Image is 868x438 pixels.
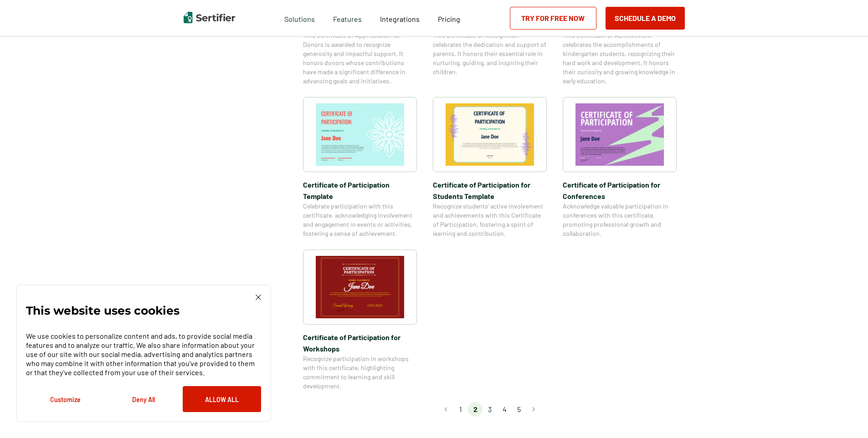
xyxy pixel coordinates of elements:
span: Pricing [438,15,460,23]
span: Integrations [380,15,420,23]
iframe: Chat Widget [822,394,868,438]
li: page 5 [512,402,526,417]
span: This Certificate of Appreciation for Donors is awarded to recognize generosity and impactful supp... [303,31,417,86]
a: Integrations [380,12,420,24]
button: Deny All [104,386,183,412]
li: page 2 [468,402,483,417]
span: Certificate of Participation​ for Workshops [303,331,417,354]
a: Pricing [438,12,460,24]
span: This Certificate of Achievement celebrates the accomplishments of kindergarten students, recogniz... [563,31,677,86]
p: This website uses cookies [26,306,180,315]
a: Certificate of Participation for Conference​sCertificate of Participation for Conference​sAcknowl... [563,97,677,238]
p: We use cookies to personalize content and ads, to provide social media features and to analyze ou... [26,331,261,377]
img: Certificate of Participation​ for Workshops [316,256,404,318]
span: Celebrate participation with this certificate, acknowledging involvement and engagement in events... [303,202,417,238]
a: Certificate of Participation TemplateCertificate of Participation TemplateCelebrate participation... [303,97,417,238]
li: page 4 [497,402,512,417]
img: Certificate of Participation for Conference​s [575,103,664,166]
button: Go to previous page [439,402,453,417]
button: Customize [26,386,104,412]
img: Cookie Popup Close [256,295,261,300]
span: Recognize participation in workshops with this certificate, highlighting commitment to learning a... [303,354,417,391]
span: Features [333,12,362,24]
span: Certificate of Participation for Students​ Template [433,179,547,202]
li: page 1 [453,402,468,417]
span: Acknowledge valuable participation in conferences with this certificate, promoting professional g... [563,202,677,238]
a: Certificate of Participation​ for WorkshopsCertificate of Participation​ for WorkshopsRecognize p... [303,250,417,391]
li: page 3 [483,402,497,417]
a: Try for Free Now [510,7,596,30]
img: Certificate of Participation for Students​ Template [446,103,534,166]
img: Sertifier | Digital Credentialing Platform [184,12,235,23]
button: Go to next page [526,402,541,417]
span: Recognize students’ active involvement and achievements with this Certificate of Participation, f... [433,202,547,238]
span: This Certificate of Recognition celebrates the dedication and support of parents. It honors their... [433,31,547,76]
button: Allow All [183,386,261,412]
span: Certificate of Participation for Conference​s [563,179,677,202]
span: Solutions [284,12,315,24]
img: Certificate of Participation Template [316,103,404,166]
span: Certificate of Participation Template [303,179,417,202]
button: Schedule a Demo [606,7,685,30]
a: Certificate of Participation for Students​ TemplateCertificate of Participation for Students​ Tem... [433,97,547,238]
